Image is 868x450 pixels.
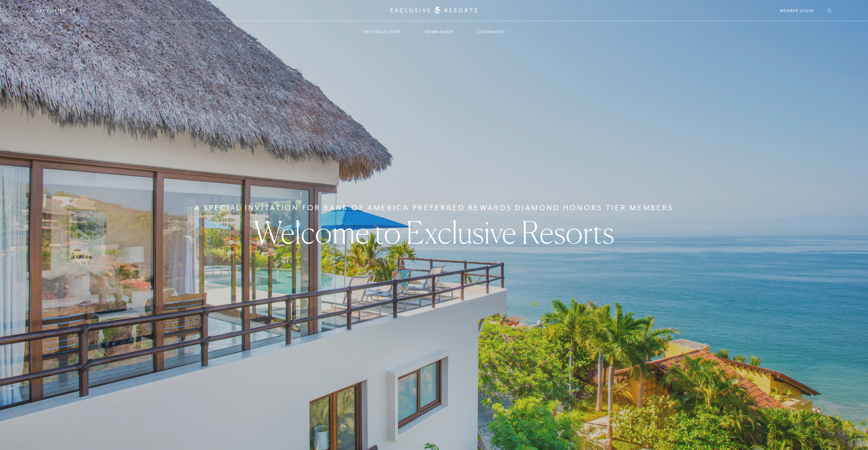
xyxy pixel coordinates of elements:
[780,8,814,14] a: Member Login
[418,22,460,42] a: Membership
[356,22,408,42] a: The Collection
[194,202,674,213] h6: A Special Invitation For Bank of America Preferred Rewards Diamond Honors Tier Members
[254,217,614,248] h1: Welcome to Exclusive Resorts
[471,22,512,42] a: Community
[36,8,66,14] a: Get Started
